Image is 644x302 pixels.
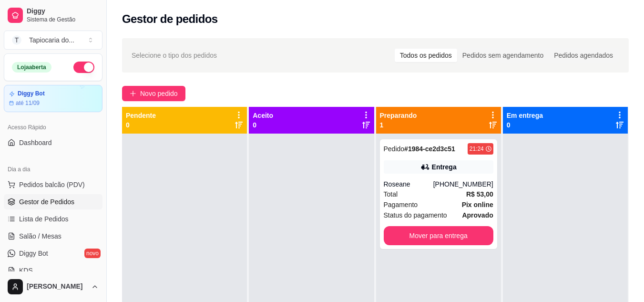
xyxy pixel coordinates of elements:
span: Pagamento [384,199,418,210]
div: Tapiocaria do ... [29,35,74,45]
button: [PERSON_NAME] [4,275,102,298]
p: 1 [380,120,417,130]
button: Pedidos balcão (PDV) [4,177,102,192]
strong: Pix online [462,201,493,208]
div: Pedidos sem agendamento [457,49,549,62]
p: 0 [126,120,156,130]
a: Salão / Mesas [4,229,102,244]
p: 0 [253,120,273,130]
p: Pendente [126,111,156,120]
strong: aprovado [462,211,493,219]
span: plus [130,90,136,97]
span: Pedidos balcão (PDV) [19,180,85,189]
div: Roseane [384,179,433,189]
a: Diggy Botnovo [4,246,102,261]
strong: # 1984-ce2d3c51 [404,145,455,153]
button: Novo pedido [122,86,185,101]
p: Preparando [380,111,417,120]
span: Novo pedido [140,88,178,99]
button: Mover para entrega [384,226,493,245]
div: Dia a dia [4,162,102,177]
span: Salão / Mesas [19,231,61,241]
div: Pedidos agendados [549,49,618,62]
span: Dashboard [19,138,52,147]
p: Aceito [253,111,273,120]
div: Acesso Rápido [4,120,102,135]
article: até 11/09 [16,99,40,107]
span: Sistema de Gestão [27,16,99,23]
button: Select a team [4,31,102,50]
h2: Gestor de pedidos [122,11,218,27]
article: Diggy Bot [18,90,45,97]
button: Alterar Status [73,62,94,73]
div: Entrega [432,162,457,172]
span: Selecione o tipo dos pedidos [132,50,217,61]
span: Gestor de Pedidos [19,197,74,207]
a: Diggy Botaté 11/09 [4,85,102,112]
span: Status do pagamento [384,210,447,220]
a: Dashboard [4,135,102,150]
a: KDS [4,263,102,278]
span: Total [384,189,398,199]
span: Diggy [27,7,99,16]
div: 21:24 [470,145,484,153]
a: Gestor de Pedidos [4,194,102,209]
span: Diggy Bot [19,249,48,258]
a: DiggySistema de Gestão [4,4,102,27]
p: 0 [507,120,543,130]
strong: R$ 53,00 [466,190,493,198]
a: Lista de Pedidos [4,211,102,227]
span: KDS [19,266,33,275]
div: Todos os pedidos [395,49,457,62]
span: [PERSON_NAME] [27,282,87,291]
span: Pedido [384,145,405,153]
div: Loja aberta [12,62,51,73]
div: [PHONE_NUMBER] [433,179,493,189]
p: Em entrega [507,111,543,120]
span: T [12,35,21,45]
span: Lista de Pedidos [19,214,69,224]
